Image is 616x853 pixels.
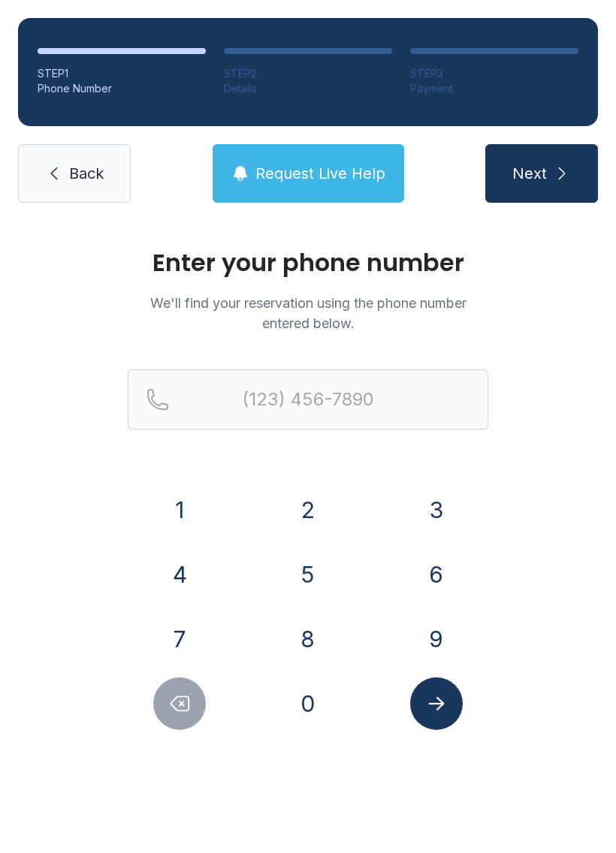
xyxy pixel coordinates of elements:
[282,677,334,730] button: 0
[224,66,392,81] div: STEP 2
[410,66,578,81] div: STEP 3
[410,613,463,665] button: 9
[153,613,206,665] button: 7
[224,81,392,96] div: Details
[282,548,334,601] button: 5
[69,163,104,184] span: Back
[410,548,463,601] button: 6
[128,369,488,430] input: Reservation phone number
[410,81,578,96] div: Payment
[410,484,463,536] button: 3
[128,251,488,275] h1: Enter your phone number
[255,163,385,184] span: Request Live Help
[282,613,334,665] button: 8
[153,484,206,536] button: 1
[153,677,206,730] button: Delete number
[38,81,206,96] div: Phone Number
[128,293,488,333] p: We'll find your reservation using the phone number entered below.
[38,66,206,81] div: STEP 1
[282,484,334,536] button: 2
[153,548,206,601] button: 4
[410,677,463,730] button: Submit lookup form
[512,163,547,184] span: Next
